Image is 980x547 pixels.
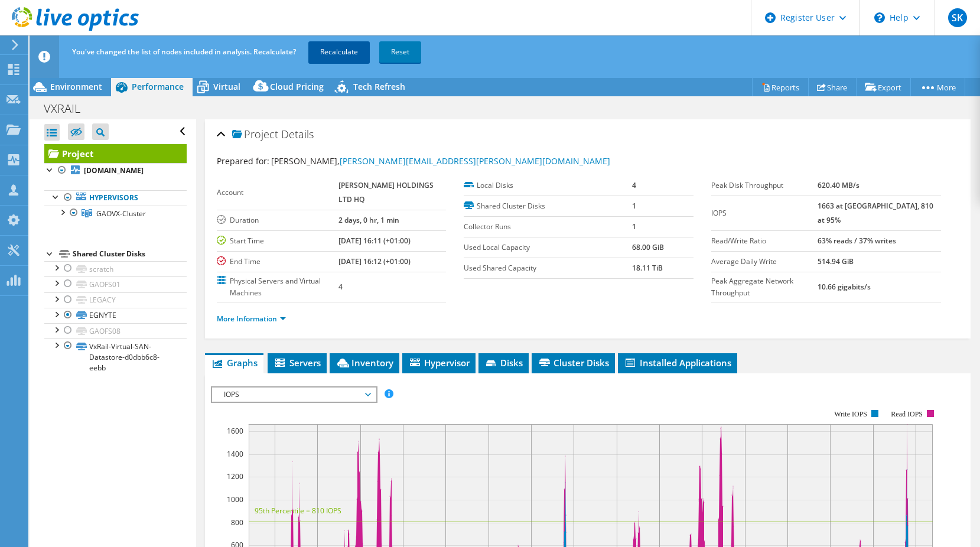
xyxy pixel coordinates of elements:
span: You've changed the list of nodes included in analysis. Recalculate? [72,47,296,57]
text: Read IOPS [891,410,923,418]
a: GAOFS01 [44,276,187,292]
span: Installed Applications [624,357,731,369]
a: Share [808,78,857,96]
b: 620.40 MB/s [818,180,859,190]
label: Shared Cluster Disks [464,200,632,212]
a: Reports [752,78,809,96]
b: [DOMAIN_NAME] [84,165,144,175]
a: GAOFS08 [44,323,187,338]
span: Details [281,127,314,141]
b: 4 [338,282,343,292]
a: scratch [44,261,187,276]
a: More Information [217,314,286,324]
span: Performance [132,81,184,92]
span: Hypervisor [408,357,470,369]
label: Used Shared Capacity [464,262,632,274]
a: Reset [379,41,421,63]
b: [PERSON_NAME] HOLDINGS LTD HQ [338,180,434,204]
div: Shared Cluster Disks [73,247,187,261]
label: Collector Runs [464,221,632,233]
a: [PERSON_NAME][EMAIL_ADDRESS][PERSON_NAME][DOMAIN_NAME] [340,155,610,167]
a: LEGACY [44,292,187,308]
a: GAOVX-Cluster [44,206,187,221]
b: 1 [632,222,636,232]
label: Read/Write Ratio [711,235,818,247]
text: 95th Percentile = 810 IOPS [255,506,341,516]
span: Disks [484,357,523,369]
span: SK [948,8,967,27]
label: End Time [217,256,339,268]
span: Cloud Pricing [270,81,324,92]
a: VxRail-Virtual-SAN-Datastore-d0dbb6c8-eebb [44,338,187,375]
b: 10.66 gigabits/s [818,282,871,292]
a: Recalculate [308,41,370,63]
b: 4 [632,180,636,190]
label: Duration [217,214,339,226]
span: Project [232,129,278,141]
b: [DATE] 16:11 (+01:00) [338,236,411,246]
span: Cluster Disks [538,357,609,369]
span: Inventory [336,357,393,369]
text: 1600 [227,426,243,436]
b: 1663 at [GEOGRAPHIC_DATA], 810 at 95% [818,201,933,225]
text: 1200 [227,471,243,481]
a: Hypervisors [44,190,187,206]
span: IOPS [218,388,370,402]
a: Project [44,144,187,163]
span: [PERSON_NAME], [271,155,610,167]
label: Average Daily Write [711,256,818,268]
a: More [910,78,965,96]
label: Physical Servers and Virtual Machines [217,275,339,299]
span: Servers [274,357,321,369]
span: Virtual [213,81,240,92]
span: Tech Refresh [353,81,405,92]
text: Write IOPS [834,410,867,418]
span: Environment [50,81,102,92]
b: [DATE] 16:12 (+01:00) [338,256,411,266]
svg: \n [874,12,885,23]
label: Peak Disk Throughput [711,180,818,191]
a: EGNYTE [44,308,187,323]
label: Local Disks [464,180,632,191]
b: 1 [632,201,636,211]
label: IOPS [711,207,818,219]
a: Export [856,78,911,96]
label: Prepared for: [217,155,269,167]
b: 68.00 GiB [632,242,664,252]
b: 514.94 GiB [818,256,854,266]
b: 18.11 TiB [632,263,663,273]
text: 800 [231,517,243,528]
a: [DOMAIN_NAME] [44,163,187,178]
text: 1400 [227,449,243,459]
span: GAOVX-Cluster [96,209,146,219]
b: 63% reads / 37% writes [818,236,896,246]
h1: VXRAIL [38,102,99,115]
label: Start Time [217,235,339,247]
label: Account [217,187,339,198]
label: Used Local Capacity [464,242,632,253]
text: 1000 [227,494,243,504]
b: 2 days, 0 hr, 1 min [338,215,399,225]
label: Peak Aggregate Network Throughput [711,275,818,299]
span: Graphs [211,357,258,369]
